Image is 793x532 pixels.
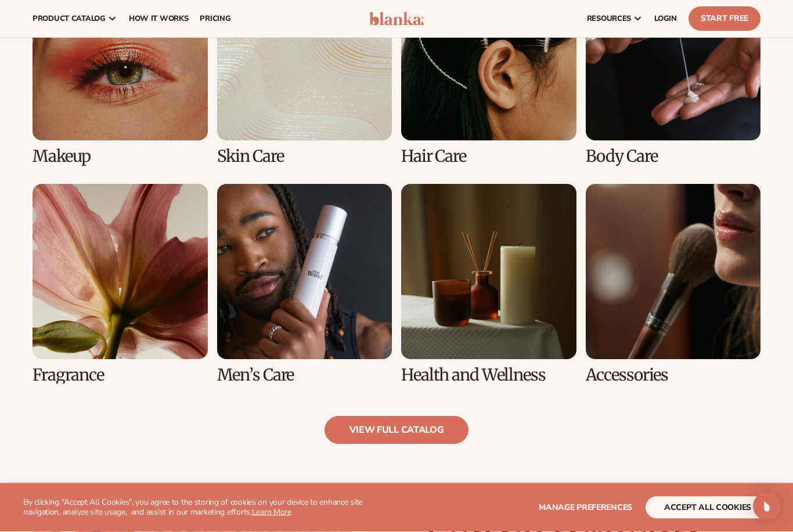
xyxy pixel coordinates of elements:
div: Open Intercom Messenger [753,493,781,520]
span: Manage preferences [539,502,632,513]
div: 8 / 8 [586,184,761,384]
p: By clicking "Accept All Cookies", you agree to the storing of cookies on your device to enhance s... [23,498,396,517]
h3: Hair Care [401,148,576,166]
h3: Body Care [586,148,761,166]
span: How It Works [129,14,189,23]
span: product catalog [33,14,106,23]
span: LOGIN [654,14,677,23]
div: 7 / 8 [401,184,576,384]
a: Learn More [252,506,291,517]
button: Manage preferences [539,497,632,519]
div: 5 / 8 [33,184,208,384]
h3: Makeup [33,148,208,166]
a: Start Free [689,6,760,31]
button: accept all cookies [646,497,770,519]
a: view full catalog [325,417,469,444]
span: pricing [200,14,230,23]
h3: Skin Care [217,148,392,166]
span: resources [587,14,631,23]
div: 6 / 8 [217,184,392,384]
img: logo [369,12,424,26]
